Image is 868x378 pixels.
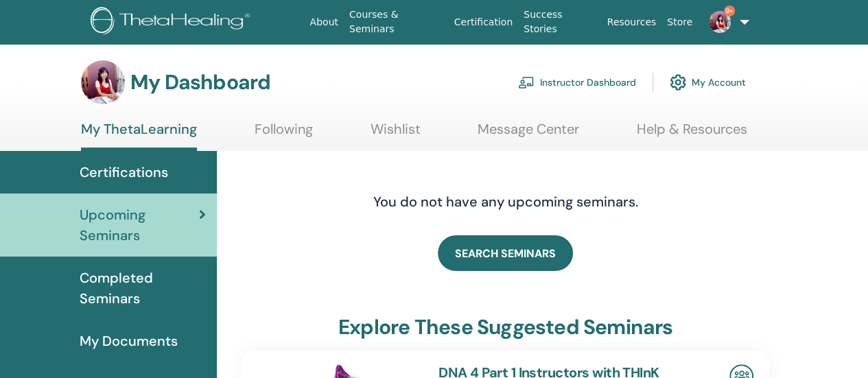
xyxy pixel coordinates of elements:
[602,10,662,35] a: Resources
[670,67,746,97] a: My Account
[255,121,313,147] a: Following
[518,2,601,42] a: Success Stories
[80,162,168,182] span: Certifications
[91,7,255,38] img: logo.png
[344,2,449,42] a: Courses & Seminars
[81,60,125,104] img: default.jpg
[338,315,672,340] h3: explore these suggested seminars
[81,121,197,151] a: My ThetaLearning
[518,76,535,88] img: chalkboard-teacher.svg
[661,10,698,35] a: Store
[670,71,686,94] img: cog.svg
[290,193,722,210] h4: You do not have any upcoming seminars.
[478,121,579,147] a: Message Center
[455,246,556,261] span: SEARCH SEMINARS
[518,67,636,97] a: Instructor Dashboard
[637,121,747,147] a: Help & Resources
[371,121,421,147] a: Wishlist
[709,11,731,33] img: default.jpg
[305,10,344,35] a: About
[724,5,735,16] span: 9+
[80,204,199,246] span: Upcoming Seminars
[449,10,518,35] a: Certification
[438,235,573,271] a: SEARCH SEMINARS
[130,70,270,95] h3: My Dashboard
[80,268,206,309] span: Completed Seminars
[80,331,178,351] span: My Documents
